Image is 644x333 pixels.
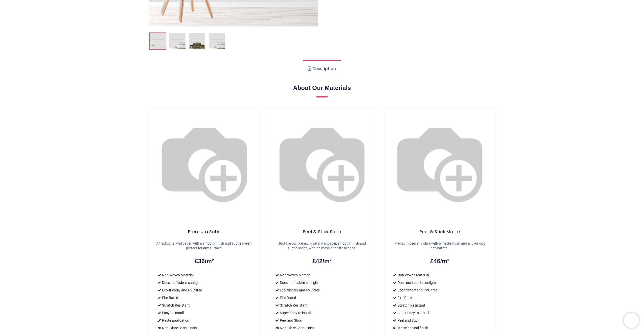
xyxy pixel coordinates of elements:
[273,324,371,332] li: Non-Glare Satin Finish
[391,241,489,251] p: Premium peel and stick with a matte finish and a luxurious natural feel.
[273,271,371,279] li: Non Woven Material
[385,107,495,217] img: Wallpaper_hand_and_overlay%20%281%29.jpg
[273,302,371,309] li: Scratch Resistant
[155,324,253,332] li: Non-Glare Satin Finish
[273,257,371,265] h2: £42/m²
[391,229,489,235] h5: Peel & Stick Matte
[149,84,495,92] h2: About Our Materials
[303,60,341,78] a: Description
[273,279,371,286] li: Does not fade in sunlight
[273,309,371,317] li: Super Easy to install
[391,324,489,332] li: Matte natural finish
[155,279,253,286] li: Does not fade in sunlight
[273,286,371,294] li: Eco-friendly and PVC-free
[150,33,166,49] img: Custom Wallpaper Printing & Custom Wall Murals
[391,302,489,309] li: Scratch Resistant
[273,229,371,235] h5: Peel & Stick Satin
[155,309,253,317] li: Easy to install
[209,33,225,49] img: WS-00001_WP-04
[391,286,489,294] li: Eco-friendly and PVC-free
[189,33,205,49] img: WS-00001_WP-03
[391,309,489,317] li: Super Easy to install
[155,257,253,265] h2: £36/m²
[267,107,377,217] img: Wallpaper_and_hand.jpg
[273,241,371,251] p: Just like our premium satin wallpaper, smooth finish and subtle sheen, with no mess or paste needed.
[155,294,253,302] li: Fire-Rated
[169,33,185,49] img: WS-00001_WP-02
[391,317,489,324] li: Peel and Stick
[155,271,253,279] li: Non Woven Material
[624,313,639,328] iframe: Brevo live chat
[391,279,489,286] li: Does not fade in sunlight
[155,241,253,251] p: A traditional wallpaper with a smooth finish and subtle sheen, perfect for any surface.
[391,271,489,279] li: Non Woven Material
[391,294,489,302] li: Fire-Rated
[155,317,253,324] li: Paste application
[273,317,371,324] li: Peel and Stick
[273,294,371,302] li: Fire-Rated
[391,257,489,265] h2: £46/m²
[155,302,253,309] li: Scratch Resistant
[155,286,253,294] li: Eco-friendly and PVC-free
[155,229,253,235] h5: Premium Satin
[149,107,259,217] img: Wallpaper_only.jpg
